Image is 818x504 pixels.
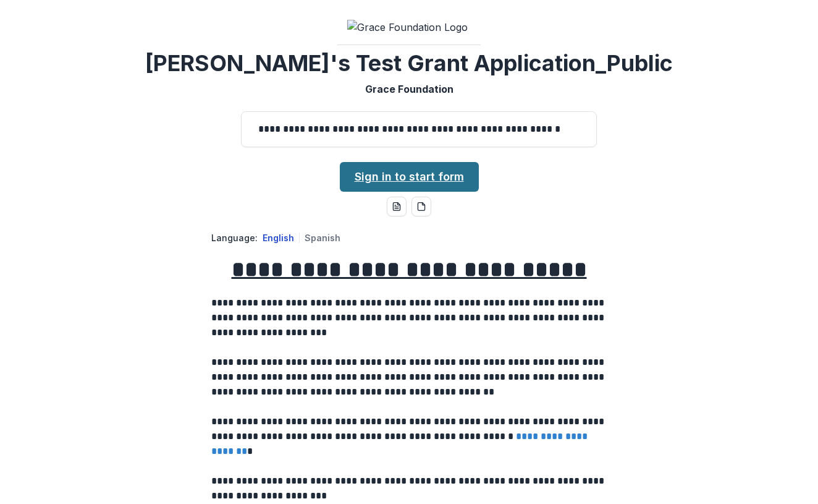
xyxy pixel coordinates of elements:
button: pdf-download [411,197,431,216]
button: English [263,233,294,243]
button: Spanish [305,233,340,243]
p: Language: [211,231,258,244]
h2: [PERSON_NAME]'s Test Grant Application_Public [145,50,673,77]
img: Grace Foundation Logo [347,20,471,35]
button: word-download [387,197,407,216]
p: Grace Foundation [365,82,453,96]
a: Sign in to start form [340,162,479,192]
